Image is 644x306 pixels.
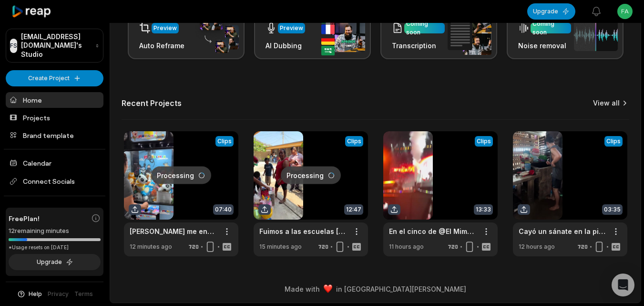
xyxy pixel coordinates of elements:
[130,226,217,236] a: [PERSON_NAME] me encargó un peluche y [PERSON_NAME] el final
[9,226,101,236] div: 12 remaining minutes
[195,16,239,53] img: auto_reframe.png
[21,32,92,59] p: [EMAIL_ADDRESS][DOMAIN_NAME]'s Studio
[119,284,632,294] div: Made with in [GEOGRAPHIC_DATA][PERSON_NAME]
[324,285,332,293] img: heart emoji
[9,213,40,223] span: Free Plan!
[519,226,606,236] a: Cayó un sánate en la pila de agua@EL CHE ⚡️
[389,226,477,236] a: En el cinco de @El Mimoso 🗣️🎤
[6,70,103,86] button: Create Project
[593,98,620,108] a: View all
[6,173,103,190] span: Connect Socials
[574,18,618,51] img: noise_removal.png
[280,24,303,32] div: Preview
[612,274,634,296] div: Open Intercom Messenger
[518,41,571,51] h3: Noise removal
[392,41,445,51] h3: Transcription
[6,92,103,108] a: Home
[448,14,491,55] img: transcription.png
[10,39,17,53] div: FS
[6,110,103,126] a: Projects
[259,226,347,236] a: Fuimos a las escuelas [PERSON_NAME] a dejarles una sorpresa por el [DATE]
[6,155,103,171] a: Calendar
[266,41,305,51] h3: AI Dubbing
[527,3,575,20] button: Upgrade
[139,41,184,51] h3: Auto Reframe
[17,290,42,298] button: Help
[6,127,103,143] a: Brand template
[122,98,182,108] h2: Recent Projects
[9,254,101,270] button: Upgrade
[29,290,42,298] span: Help
[153,24,177,32] div: Preview
[321,14,365,55] img: ai_dubbing.png
[406,20,443,37] div: Coming soon
[532,20,569,37] div: Coming soon
[74,290,93,298] a: Terms
[9,244,101,251] div: *Usage resets on [DATE]
[48,290,69,298] a: Privacy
